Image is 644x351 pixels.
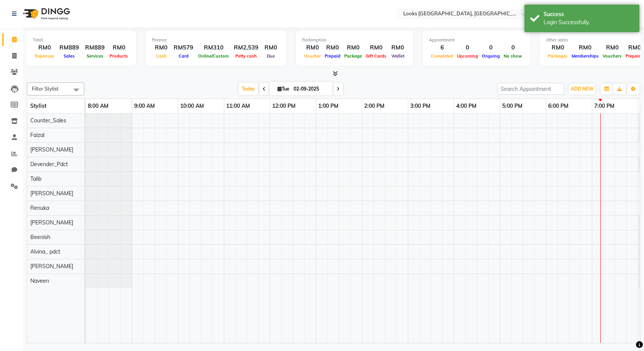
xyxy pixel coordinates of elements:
[30,234,50,241] span: Beenish
[132,101,157,112] a: 9:00 AM
[408,101,432,112] a: 3:00 PM
[342,53,364,59] span: Package
[30,117,66,124] span: Counter_Sales
[265,53,277,59] span: Due
[171,43,196,52] div: RM579
[152,37,280,43] div: Finance
[502,43,524,52] div: 0
[20,3,72,25] img: logo
[233,53,259,59] span: Petty cash
[196,43,231,52] div: RM310
[224,101,252,112] a: 11:00 AM
[571,86,593,92] span: ADD NEW
[30,219,73,226] span: [PERSON_NAME]
[56,43,82,52] div: RM889
[323,43,342,52] div: RM0
[85,53,105,59] span: Services
[569,84,595,94] button: ADD NEW
[502,53,524,59] span: No show
[362,101,386,112] a: 2:00 PM
[177,53,191,59] span: Card
[546,101,570,112] a: 6:00 PM
[108,53,130,59] span: Products
[30,204,49,211] span: Renuka
[546,53,570,59] span: Packages
[302,37,407,43] div: Redemption
[261,43,280,52] div: RM0
[30,263,73,270] span: [PERSON_NAME]
[231,43,261,52] div: RM2,539
[30,102,46,109] span: Stylist
[364,53,388,59] span: Gift Cards
[429,43,455,52] div: 6
[276,86,291,92] span: Tue
[302,53,323,59] span: Voucher
[32,86,59,92] span: Filter Stylist
[270,101,297,112] a: 12:00 PM
[30,248,60,255] span: Alvina_ pdct
[239,83,258,95] span: Today
[546,43,570,52] div: RM0
[497,83,564,95] input: Search Appointment
[429,37,524,43] div: Appointment
[342,43,364,52] div: RM0
[154,53,169,59] span: Cash
[388,43,407,52] div: RM0
[291,83,330,95] input: 2025-09-02
[33,53,56,59] span: Expenses
[544,18,634,26] div: Login Successfully.
[62,53,77,59] span: Sales
[544,10,634,18] div: Success
[570,53,601,59] span: Memberships
[480,53,502,59] span: Ongoing
[33,37,130,43] div: Total
[601,43,624,52] div: RM0
[178,101,206,112] a: 10:00 AM
[30,190,73,197] span: [PERSON_NAME]
[389,53,406,59] span: Wallet
[86,101,110,112] a: 8:00 AM
[316,101,340,112] a: 1:00 PM
[500,101,524,112] a: 5:00 PM
[108,43,130,52] div: RM0
[30,175,41,182] span: Talib
[429,53,455,59] span: Completed
[82,43,108,52] div: RM889
[30,132,44,138] span: Faizal
[454,101,478,112] a: 4:00 PM
[570,43,601,52] div: RM0
[455,43,480,52] div: 0
[592,101,616,112] a: 7:00 PM
[30,161,68,168] span: Devender_Pdct
[480,43,502,52] div: 0
[302,43,323,52] div: RM0
[33,43,56,52] div: RM0
[601,53,624,59] span: Vouchers
[364,43,388,52] div: RM0
[323,53,342,59] span: Prepaid
[30,277,49,284] span: Naveen
[196,53,231,59] span: Online/Custom
[455,53,480,59] span: Upcoming
[30,146,73,153] span: [PERSON_NAME]
[152,43,171,52] div: RM0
